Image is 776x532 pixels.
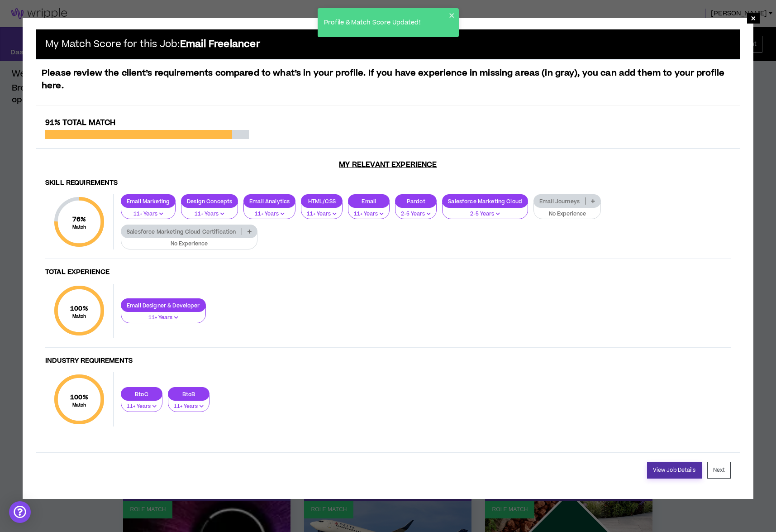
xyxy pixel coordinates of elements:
[181,198,238,205] p: Design Concepts
[45,179,731,187] h4: Skill Requirements
[127,210,170,218] p: 11+ Years
[321,15,449,30] div: Profile & Match Score Updated!
[539,210,595,218] p: No Experience
[127,314,200,322] p: 11+ Years
[354,210,384,218] p: 11+ Years
[121,302,205,309] p: Email Designer & Developer
[127,240,252,248] p: No Experience
[243,202,295,220] button: 11+ Years
[442,202,528,220] button: 2-5 Years
[187,210,232,218] p: 11+ Years
[534,198,585,205] p: Email Journeys
[301,202,343,220] button: 11+ Years
[121,395,162,412] button: 11+ Years
[395,202,437,220] button: 2-5 Years
[45,117,115,128] span: 91% Total Match
[121,232,257,249] button: No Experience
[395,198,436,205] p: Pardot
[36,67,740,92] p: Please review the client’s requirements compared to what’s in your profile. If you have experienc...
[174,403,204,411] p: 11+ Years
[121,202,176,220] button: 11+ Years
[449,12,455,19] button: close
[9,501,31,523] div: Open Intercom Messenger
[168,395,209,412] button: 11+ Years
[121,306,206,323] button: 11+ Years
[45,357,731,365] h4: Industry Requirements
[70,402,88,408] small: Match
[751,13,756,24] span: ×
[72,215,86,224] span: 76 %
[647,462,702,479] a: View Job Details
[348,202,390,220] button: 11+ Years
[121,391,162,398] p: BtoC
[72,224,86,230] small: Match
[127,403,157,411] p: 11+ Years
[307,210,337,218] p: 11+ Years
[36,160,740,169] h3: My Relevant Experience
[121,198,175,205] p: Email Marketing
[707,462,731,479] button: Next
[443,198,528,205] p: Salesforce Marketing Cloud
[45,38,260,50] h5: My Match Score for this Job:
[181,202,238,220] button: 11+ Years
[301,198,342,205] p: HTML/CSS
[244,198,295,205] p: Email Analytics
[70,393,88,402] span: 100 %
[70,313,88,320] small: Match
[348,198,389,205] p: Email
[45,268,731,277] h4: Total Experience
[180,38,260,51] b: Email Freelancer
[168,391,209,398] p: BtoB
[249,210,290,218] p: 11+ Years
[533,202,601,220] button: No Experience
[70,304,88,313] span: 100 %
[448,210,522,218] p: 2-5 Years
[121,228,242,235] p: Salesforce Marketing Cloud Certification
[401,210,431,218] p: 2-5 Years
